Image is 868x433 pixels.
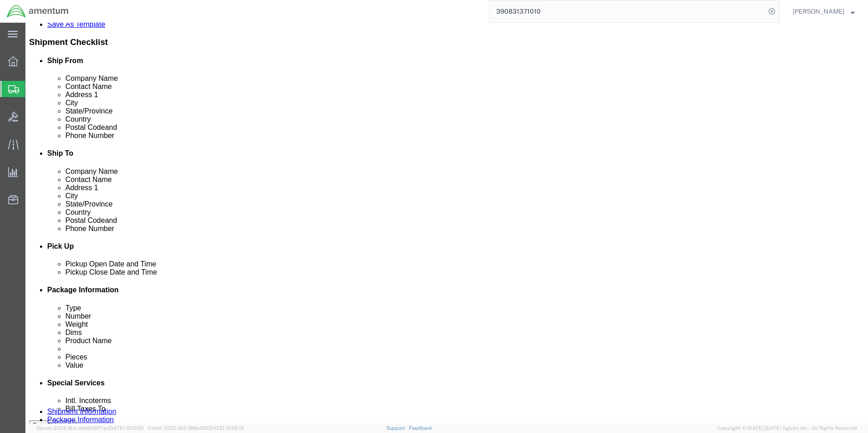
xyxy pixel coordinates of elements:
[717,424,857,432] span: Copyright © [DATE]-[DATE] Agistix Inc., All Rights Reserved
[148,425,244,431] span: Client: 2025.18.0-198a450
[792,6,855,17] button: [PERSON_NAME]
[386,425,409,431] a: Support
[489,0,765,22] input: Search for shipment number, reference number
[36,425,144,431] span: Server: 2025.18.0-a0edd1917ac
[208,425,244,431] span: [DATE] 10:06:13
[409,425,432,431] a: Feedback
[108,425,144,431] span: [DATE] 10:10:00
[25,23,868,423] iframe: FS Legacy Container
[793,6,844,16] span: James Barragan
[6,5,69,18] img: logo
